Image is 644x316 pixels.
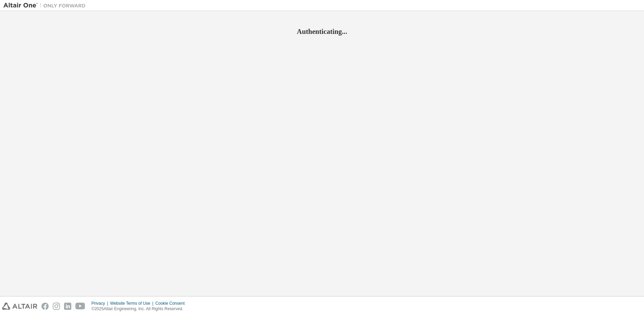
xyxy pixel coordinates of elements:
img: Altair One [3,2,89,9]
img: instagram.svg [53,303,60,310]
h2: Authenticating... [3,27,641,36]
img: facebook.svg [41,303,49,310]
div: Privacy [92,301,110,306]
img: altair_logo.svg [2,303,37,310]
div: Cookie Consent [155,301,189,306]
img: linkedin.svg [64,303,71,310]
div: Website Terms of Use [110,301,155,306]
p: © 2025 Altair Engineering, Inc. All Rights Reserved. [92,306,189,312]
img: youtube.svg [75,303,85,310]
